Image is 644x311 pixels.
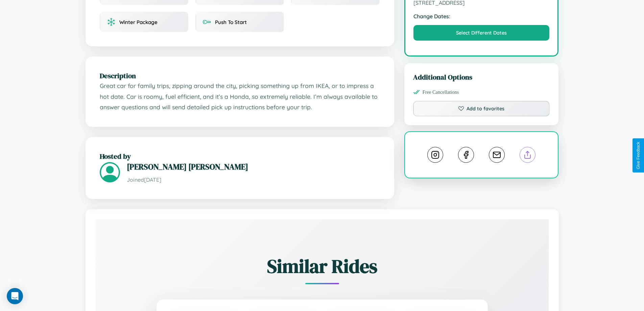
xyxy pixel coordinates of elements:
span: Push To Start [215,19,247,25]
h3: [PERSON_NAME] [PERSON_NAME] [127,161,380,172]
h2: Hosted by [100,151,380,161]
span: Winter Package [119,19,158,25]
h2: Similar Rides [119,253,525,279]
button: Add to favorites [413,101,550,116]
p: Joined [DATE] [127,175,380,185]
div: Give Feedback [636,142,641,169]
button: Select Different Dates [413,25,550,41]
p: Great car for family trips, zipping around the city, picking something up from IKEA, or to impres... [100,81,380,113]
h3: Additional Options [413,72,550,82]
span: Free Cancellations [423,89,459,95]
h2: Description [100,71,380,81]
strong: Change Dates: [413,13,550,20]
div: Open Intercom Messenger [7,288,23,304]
